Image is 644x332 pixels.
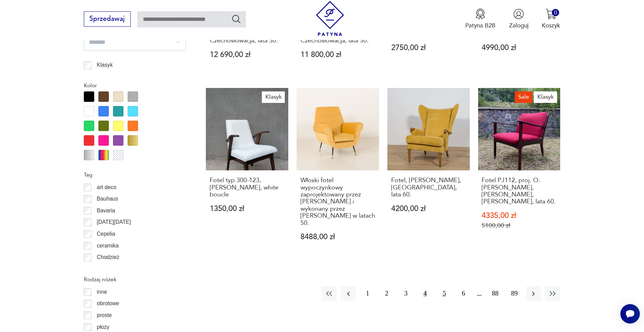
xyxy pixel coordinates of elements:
h3: Fotel, [PERSON_NAME], [GEOGRAPHIC_DATA], lata 60. [391,177,466,198]
p: Bauhaus [97,194,118,203]
p: Patyna B2B [465,22,496,30]
button: Zaloguj [509,9,529,30]
h3: Fotel H-269, proj. J. Halabala, UP Zavody, Czechosłowacja, lata 30. [300,23,375,44]
button: Szukaj [231,14,241,24]
a: Ikona medaluPatyna B2B [465,9,496,30]
p: 11 800,00 zł [300,51,375,58]
button: Sprzedawaj [84,11,131,27]
p: 5100,00 zł [482,222,556,229]
button: 5 [437,286,452,301]
p: Koszyk [542,22,560,30]
p: 12 690,00 zł [210,51,284,58]
p: Bavaria [97,206,115,215]
a: SaleKlasykFotel PJ112, proj. O.Wanscher, Poul Jeppesens, Dania, lata 60.Fotel PJ112, proj. O.[PER... [478,88,561,257]
p: płozy [97,323,109,332]
div: 0 [552,9,559,16]
a: Włoski fotel wypoczynkowy zaprojektowany przez Gigi Radice i wykonany przez Minotti w latach 50.W... [297,88,379,257]
h3: Fotel typ 300-123, [PERSON_NAME], white boucle [210,177,284,198]
p: art deco [97,183,116,192]
p: Cepelia [97,229,115,238]
p: 8488,00 zł [300,233,375,241]
p: ceramika [97,241,119,250]
p: obrotowe [97,299,119,308]
button: 0Koszyk [542,9,560,30]
button: Patyna B2B [465,9,496,30]
img: Patyna - sklep z meblami i dekoracjami vintage [313,1,348,36]
img: Ikona medalu [475,9,486,19]
a: KlasykFotel typ 300-123, M. Puchała, white boucleFotel typ 300-123, [PERSON_NAME], white boucle13... [206,88,288,257]
h3: Włoski fotel wypoczynkowy zaprojektowany przez [PERSON_NAME] i wykonany przez [PERSON_NAME] w lat... [300,177,375,227]
p: Klasyk [97,60,113,70]
p: 4335,00 zł [482,212,556,219]
button: 89 [507,286,522,301]
button: 6 [456,286,471,301]
h3: Fotel H-269, proj. J. Halabala, UP Zavody, Czechosłowacja, lata 30. [210,23,284,44]
button: 1 [360,286,375,301]
button: 4 [418,286,433,301]
img: Ikonka użytkownika [513,9,524,19]
p: proste [97,311,112,320]
p: inne [97,288,107,297]
p: 4990,00 zł [482,44,556,51]
p: [DATE][DATE] [97,218,131,227]
button: 2 [379,286,394,301]
p: 4200,00 zł [391,205,466,212]
a: Sprzedawaj [84,17,131,22]
h3: Fotel PJ112, proj. O.[PERSON_NAME], [PERSON_NAME], [PERSON_NAME], lata 60. [482,177,556,205]
p: Chodzież [97,253,119,262]
iframe: Smartsupp widget button [620,304,640,324]
button: 3 [399,286,413,301]
p: 2750,00 zł [391,44,466,51]
img: Ikona koszyka [546,9,556,19]
p: 1350,00 zł [210,205,284,212]
p: Ćmielów [97,265,118,274]
p: Zaloguj [509,22,529,30]
a: Fotel, Parker Knoll, Wielka Brytania, lata 60.Fotel, [PERSON_NAME], [GEOGRAPHIC_DATA], lata 60.42... [387,88,470,257]
button: 88 [488,286,503,301]
p: Tag [84,170,186,179]
p: Kolor [84,81,186,90]
p: Rodzaj nóżek [84,275,186,284]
